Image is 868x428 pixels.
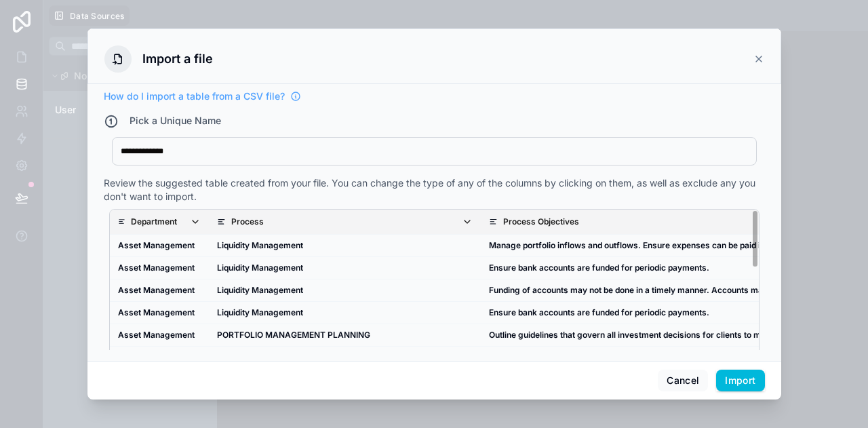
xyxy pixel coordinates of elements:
td: Asset Management [110,235,209,257]
button: Import [716,370,764,391]
h3: Import a file [142,50,213,69]
td: Asset Management [110,302,209,324]
button: Cancel [658,370,708,391]
td: Liquidity Management [209,302,481,324]
p: Process Objectives [503,216,579,227]
td: Asset Management [110,324,209,347]
h4: Pick a Unique Name [130,114,221,129]
div: scrollable content [110,210,759,371]
td: Asset Management [110,347,209,369]
p: Department [131,216,177,227]
td: Liquidity Management [209,235,481,257]
span: How do I import a table from a CSV file? [104,90,285,103]
div: Review the suggested table created from your file. You can change the type of any of the columns ... [104,176,765,203]
td: PORTFOLIO MANAGEMENT PLANNING [209,324,481,347]
td: Asset Management [110,257,209,279]
td: FORECAST ASSET CLASS PERFORMANCE [209,347,481,369]
p: Process [231,216,264,227]
td: Asset Management [110,279,209,302]
td: Liquidity Management [209,279,481,302]
a: How do I import a table from a CSV file? [104,90,301,103]
td: Liquidity Management [209,257,481,279]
